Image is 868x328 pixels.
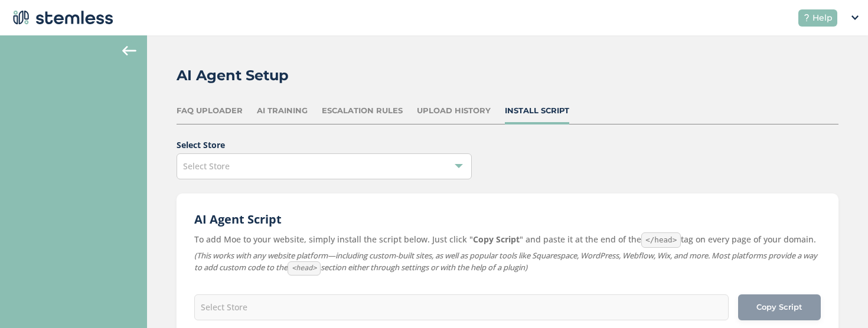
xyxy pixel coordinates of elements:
[641,232,681,248] code: </head>
[473,234,520,245] strong: Copy Script
[177,105,243,117] div: FAQ Uploader
[417,105,491,117] div: Upload History
[122,46,136,55] img: icon-arrow-back-accent-c549486e.svg
[803,14,810,21] img: icon-help-white-03924b79.svg
[183,160,230,172] span: Select Store
[194,250,821,275] label: (This works with any website platform—including custom-built sites, as well as popular tools like...
[194,211,821,228] h2: AI Agent Script
[194,232,821,248] label: To add Moe to your website, simply install the script below. Just click " " and paste it at the e...
[812,12,833,24] span: Help
[257,105,308,117] div: AI Training
[851,15,859,20] img: icon_down-arrow-small-66adaf34.svg
[177,65,289,86] h2: AI Agent Setup
[505,105,569,117] div: Install Script
[9,6,113,29] img: logo-dark-0685b13c.svg
[177,139,838,151] label: Select Store
[288,261,321,275] code: <head>
[809,271,868,328] iframe: Chat Widget
[322,105,403,117] div: Escalation Rules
